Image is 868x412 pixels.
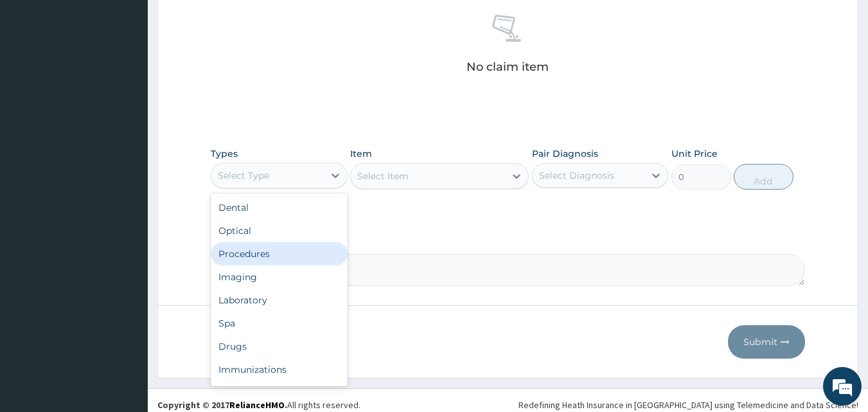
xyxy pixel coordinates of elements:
label: Types [211,148,238,159]
div: Redefining Heath Insurance in [GEOGRAPHIC_DATA] using Telemedicine and Data Science! [518,399,858,411]
div: Procedures [211,242,348,265]
div: Select Type [218,169,269,182]
button: Submit [728,325,805,359]
div: Spa [211,312,348,335]
label: Comment [211,236,806,247]
div: Laboratory [211,289,348,312]
div: Select Diagnosis [539,169,614,182]
label: Pair Diagnosis [532,147,598,160]
div: Drugs [211,335,348,358]
img: d_794563401_company_1708531726252_794563401 [24,64,52,96]
textarea: Type your message and hit 'Enter' [6,275,245,320]
label: Unit Price [671,147,718,160]
div: Chat with us now [67,72,216,89]
div: Imaging [211,265,348,289]
label: Item [350,147,372,160]
div: Immunizations [211,358,348,381]
div: Minimize live chat window [211,6,242,37]
div: Dental [211,196,348,219]
div: Optical [211,219,348,242]
button: Add [734,164,793,190]
span: We're online! [75,124,177,254]
a: RelianceHMO [229,399,285,411]
strong: Copyright © 2017 . [157,399,287,411]
p: No claim item [466,60,549,73]
div: Others [211,381,348,404]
